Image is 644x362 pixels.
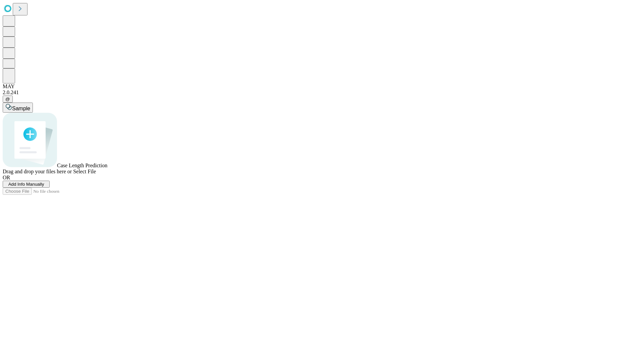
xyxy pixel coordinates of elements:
span: Add Info Manually [8,182,44,187]
span: @ [5,97,10,102]
span: Drag and drop your files here or [3,169,72,174]
span: Case Length Prediction [57,163,107,168]
div: MAY [3,83,641,89]
span: OR [3,175,10,180]
div: 2.0.241 [3,89,641,96]
button: Sample [3,103,33,113]
button: @ [3,96,13,103]
span: Sample [12,106,30,111]
span: Select File [73,169,96,174]
button: Add Info Manually [3,181,50,188]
